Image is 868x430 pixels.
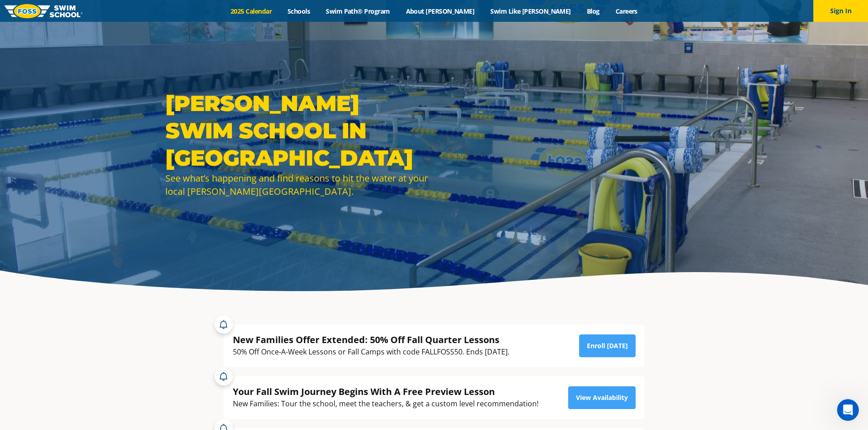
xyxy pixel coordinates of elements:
[233,385,539,398] div: Your Fall Swim Journey Begins With A Free Preview Lesson
[483,7,579,15] a: Swim Like [PERSON_NAME]
[233,346,509,358] div: 50% Off Once-A-Week Lessons or Fall Camps with code FALLFOSS50. Ends [DATE].
[579,334,636,357] a: Enroll [DATE]
[223,7,280,15] a: 2025 Calendar
[568,386,636,409] a: View Availability
[280,7,318,15] a: Schools
[607,7,645,15] a: Careers
[318,7,398,15] a: Swim Path® Program
[5,4,82,18] img: FOSS Swim School Logo
[233,398,539,410] div: New Families: Tour the school, meet the teachers, & get a custom level recommendation!
[165,172,430,198] div: See what’s happening and find reasons to hit the water at your local [PERSON_NAME][GEOGRAPHIC_DATA].
[233,334,509,346] div: New Families Offer Extended: 50% Off Fall Quarter Lessons
[398,7,483,15] a: About [PERSON_NAME]
[837,399,859,421] iframe: Intercom live chat
[165,90,430,172] h1: [PERSON_NAME] Swim School in [GEOGRAPHIC_DATA]
[579,7,607,15] a: Blog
